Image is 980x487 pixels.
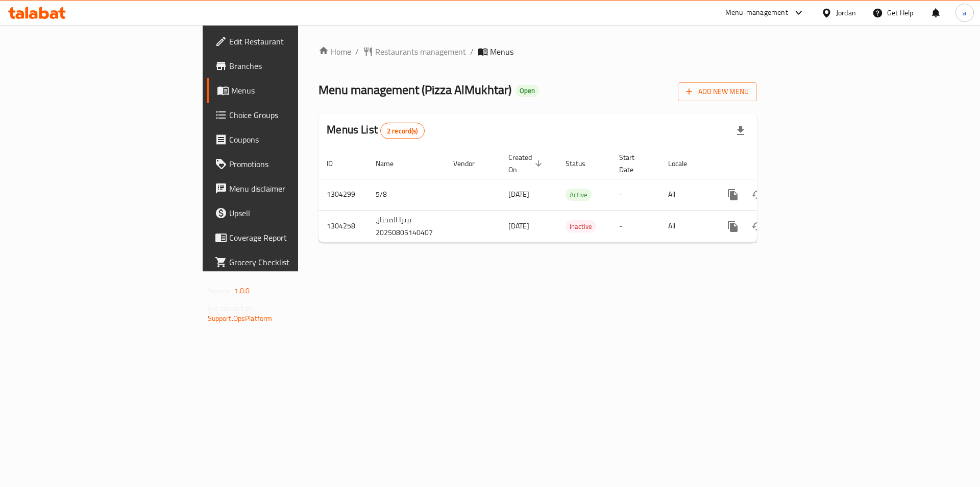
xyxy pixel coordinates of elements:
div: Open [516,85,539,97]
div: Jordan [836,7,856,18]
span: Active [566,189,592,201]
span: 1.0.0 [234,284,250,297]
span: Grocery Checklist [229,256,358,268]
a: Menus [207,78,366,103]
span: Promotions [229,158,358,170]
td: - [611,179,660,210]
span: Edit Restaurant [229,35,358,48]
td: All [660,210,713,242]
span: [DATE] [508,188,529,201]
span: Upsell [229,207,358,219]
li: / [470,45,474,58]
td: 5/8 [367,179,445,210]
button: Change Status [745,182,770,207]
table: enhanced table [318,148,827,243]
a: Grocery Checklist [207,250,366,274]
h2: Menus List [327,122,424,139]
span: ID [327,157,346,170]
td: بيتزا المختار, 20250805140407 [367,210,445,242]
td: - [611,210,660,242]
span: Status [566,157,599,170]
div: Inactive [566,220,596,233]
nav: breadcrumb [318,45,757,58]
span: Coverage Report [229,231,358,244]
th: Actions [713,148,827,179]
span: Restaurants management [375,45,466,58]
button: Add New Menu [678,82,757,101]
div: Export file [728,119,753,143]
button: Change Status [745,214,770,239]
a: Upsell [207,201,366,225]
span: Version: [208,284,233,297]
span: Coupons [229,133,358,146]
a: Choice Groups [207,103,366,127]
span: Inactive [566,221,596,233]
button: more [721,214,745,239]
span: Vendor [453,157,488,170]
span: 2 record(s) [381,126,424,136]
td: All [660,179,713,210]
a: Support.OpsPlatform [208,312,273,325]
span: Menus [231,84,358,97]
span: a [963,7,966,18]
span: Open [516,86,539,95]
a: Coverage Report [207,225,366,250]
a: Menu disclaimer [207,176,366,201]
div: Active [566,189,592,201]
span: Branches [229,60,358,72]
span: Locale [668,157,700,170]
span: Name [376,157,407,170]
a: Promotions [207,152,366,176]
a: Coupons [207,127,366,152]
span: Get support on: [208,302,255,315]
span: [DATE] [508,219,529,233]
a: Edit Restaurant [207,29,366,54]
span: Menu disclaimer [229,182,358,195]
div: Menu-management [725,7,788,19]
span: Choice Groups [229,109,358,121]
a: Branches [207,54,366,78]
span: Menus [490,45,513,58]
span: Menu management ( Pizza AlMukhtar ) [318,78,511,101]
a: Restaurants management [363,45,466,58]
button: more [721,182,745,207]
span: Start Date [619,151,648,176]
span: Add New Menu [686,85,749,98]
span: Created On [508,151,545,176]
div: Total records count [380,123,425,139]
